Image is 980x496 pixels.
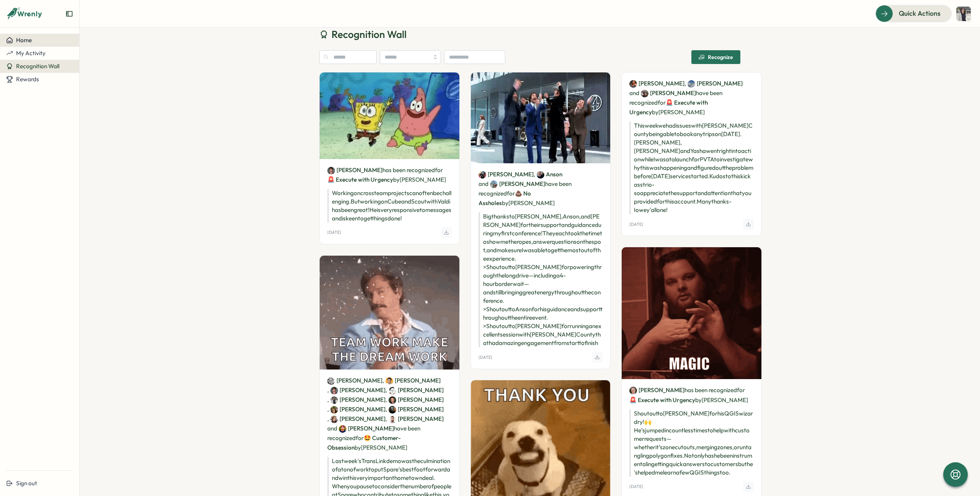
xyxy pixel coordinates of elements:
[327,189,452,223] p: Working on cross team projects can often be challenging. But working on Cube and Scout with Valdi...
[65,10,73,18] button: Expand sidebar
[320,256,459,370] img: Recognition Image
[658,99,666,106] span: for
[737,386,745,394] span: for
[330,387,338,394] img: Valdi Ratu
[389,386,444,394] a: Jacob Madrid[PERSON_NAME]
[629,396,695,404] span: 🚨 Execute with Urgency
[389,415,444,423] a: Andre Cytryn[PERSON_NAME]
[327,395,385,404] span: ,
[385,414,444,424] span: ,
[389,396,396,404] img: James Harrison
[320,72,459,159] img: Recognition Image
[385,376,441,385] a: Felix Grund[PERSON_NAME]
[385,404,444,414] span: ,
[327,385,385,395] span: ,
[629,122,754,214] p: This week we had issues with [PERSON_NAME] County being able to book any trips on [DATE]. [PERSON...
[699,54,733,60] div: Recognize
[641,89,696,97] a: Yasha Podeszwa[PERSON_NAME]
[479,169,603,208] p: have been recognized by [PERSON_NAME]
[479,171,486,179] img: Mitch Mingay
[629,79,754,117] p: have been recognized by [PERSON_NAME]
[629,99,708,116] span: 🚨 Execute with Urgency
[327,230,341,235] p: [DATE]
[684,79,743,88] span: ,
[479,212,603,347] p: Big thanks to [PERSON_NAME], Anson, and [PERSON_NAME] for their support and guidance during my fi...
[330,396,385,404] a: Michelle Wan[PERSON_NAME]
[327,165,452,184] p: has been recognized by [PERSON_NAME]
[385,377,393,385] img: Felix Grund
[479,355,492,360] p: [DATE]
[330,396,338,404] img: Michelle Wan
[327,167,335,174] img: Valdi Ratu
[629,79,684,88] a: Valentina Nunez[PERSON_NAME]
[641,90,648,97] img: Yasha Podeszwa
[16,480,37,487] span: Sign out
[16,49,46,57] span: My Activity
[330,416,338,423] img: Kelly Li
[688,80,695,88] img: Emma Fricker
[330,405,385,414] a: Kaleigh Crawford[PERSON_NAME]
[471,72,611,163] img: Recognition Image
[327,424,337,433] span: and
[327,176,393,183] span: 🚨 Execute with Urgency
[327,434,401,451] span: 🤩 Customer-Obsession
[389,405,444,414] a: Jason Hamilton-Smith[PERSON_NAME]
[330,386,385,394] a: Valdi Ratu[PERSON_NAME]
[327,376,452,452] p: have been recognized by [PERSON_NAME]
[479,170,534,179] a: Mitch Mingay[PERSON_NAME]
[356,434,364,442] span: for
[16,62,59,70] span: Recognition Wall
[537,170,562,179] a: AnsonAnson
[327,414,385,424] span: ,
[327,377,335,385] img: Stefanie Kerschhackl
[389,406,396,414] img: Jason Hamilton-Smith
[435,166,443,174] span: for
[490,180,545,188] a: Ryan Powell[PERSON_NAME]
[629,80,637,88] img: Valentina Nunez
[479,180,488,188] span: and
[537,171,544,179] img: Anson
[629,484,643,489] p: [DATE]
[622,247,761,379] img: Recognition Image
[389,416,396,423] img: Andre Cytryn
[389,396,444,404] a: James Harrison[PERSON_NAME]
[691,50,740,64] button: Recognize
[629,89,639,97] span: and
[327,166,382,174] a: Valdi Ratu[PERSON_NAME]
[332,28,407,41] span: Recognition Wall
[629,387,637,394] img: Karl Nicholson
[490,181,498,188] img: Ryan Powell
[899,8,941,18] span: Quick Actions
[330,415,385,423] a: Kelly Li[PERSON_NAME]
[629,222,643,227] p: [DATE]
[339,425,346,433] img: Yugo Ogura
[507,190,515,197] span: for
[327,404,385,414] span: ,
[385,395,444,404] span: ,
[956,7,971,21] img: Michelle Wan
[534,169,562,179] span: ,
[327,376,382,385] a: Stefanie Kerschhackl[PERSON_NAME]
[339,424,394,433] a: Yugo Ogura[PERSON_NAME]
[385,385,444,395] span: ,
[16,76,39,83] span: Rewards
[389,387,396,394] img: Jacob Madrid
[629,409,754,477] p: Shoutout to [PERSON_NAME] for his QGIS wizardry! 🙌 He’s jumped in countless times to help with cu...
[330,406,338,414] img: Kaleigh Crawford
[16,36,32,44] span: Home
[629,385,754,404] p: has been recognized by [PERSON_NAME]
[629,386,684,394] a: Karl Nicholson[PERSON_NAME]
[875,5,952,22] button: Quick Actions
[382,376,441,385] span: ,
[688,79,743,88] a: Emma Fricker[PERSON_NAME]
